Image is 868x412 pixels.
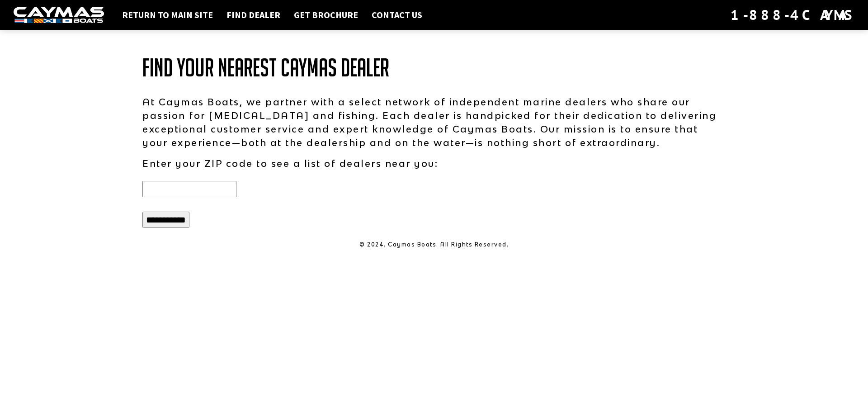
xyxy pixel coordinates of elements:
[142,156,726,170] p: Enter your ZIP code to see a list of dealers near you:
[142,95,726,149] p: At Caymas Boats, we partner with a select network of independent marine dealers who share our pas...
[118,9,217,21] a: Return to main site
[142,54,726,81] h1: Find Your Nearest Caymas Dealer
[142,241,726,249] p: © 2024. Caymas Boats. All Rights Reserved.
[367,9,427,21] a: Contact Us
[222,9,285,21] a: Find Dealer
[14,7,104,24] img: white-logo-c9c8dbefe5ff5ceceb0f0178aa75bf4bb51f6bca0971e226c86eb53dfe498488.png
[731,5,854,25] div: 1-888-4CAYMAS
[289,9,363,21] a: Get Brochure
